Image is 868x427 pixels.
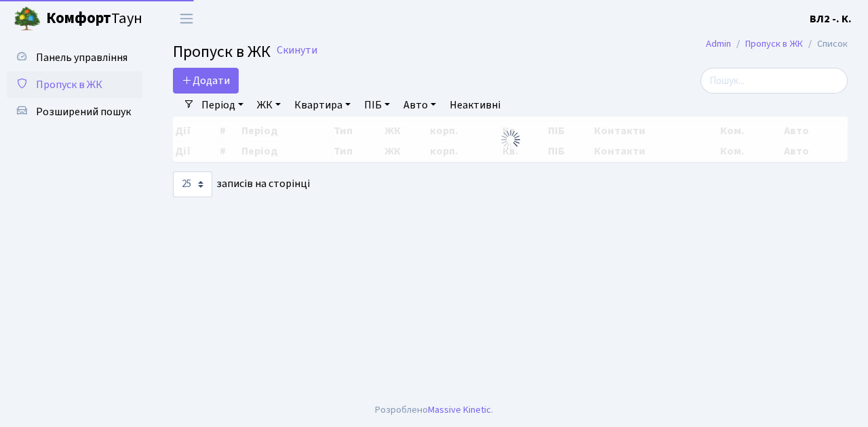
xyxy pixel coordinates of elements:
[500,129,521,150] img: Обробка...
[706,37,731,51] a: Admin
[444,94,506,117] a: Неактивні
[7,98,142,125] a: Розширений пошук
[289,94,356,117] a: Квартира
[173,171,310,197] label: записів на сторінці
[686,30,868,58] nav: breadcrumb
[170,7,203,30] button: Переключити навігацію
[428,403,491,417] a: Massive Kinetic
[810,12,852,26] b: ВЛ2 -. К.
[398,94,441,117] a: Авто
[745,37,803,51] a: Пропуск в ЖК
[36,50,127,65] span: Панель управління
[36,77,102,92] span: Пропуск в ЖК
[359,94,395,117] a: ПІБ
[46,7,142,30] span: Таун
[173,40,271,64] span: Пропуск в ЖК
[803,37,848,52] li: Список
[810,11,852,27] a: ВЛ2 -. К.
[196,94,249,117] a: Період
[173,171,212,197] select: записів на сторінці
[701,68,848,94] input: Пошук...
[173,68,239,94] a: Додати
[252,94,286,117] a: ЖК
[36,104,131,119] span: Розширений пошук
[46,7,111,29] b: Комфорт
[277,44,317,57] a: Скинути
[7,71,142,98] a: Пропуск в ЖК
[7,44,142,71] a: Панель управління
[375,403,493,418] div: Розроблено .
[182,73,230,88] span: Додати
[14,5,41,33] img: logo.png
